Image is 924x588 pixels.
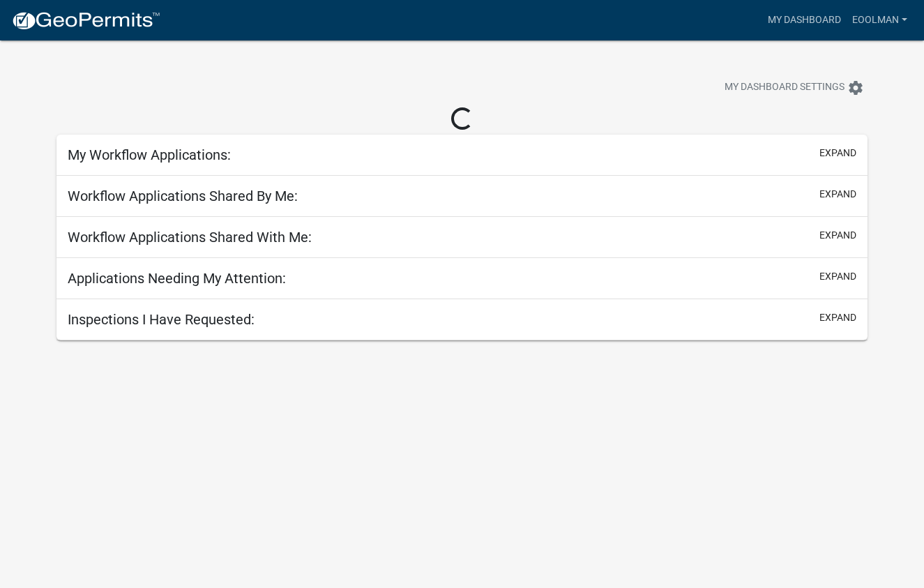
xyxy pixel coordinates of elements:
button: expand [819,228,856,243]
span: My Dashboard Settings [725,80,845,96]
h5: My Workflow Applications: [68,146,231,163]
button: expand [819,146,856,160]
button: expand [819,310,856,325]
button: expand [819,187,856,202]
button: My Dashboard Settingssettings [713,74,875,101]
h5: Workflow Applications Shared By Me: [68,188,298,204]
button: expand [819,269,856,284]
i: settings [847,80,864,96]
h5: Applications Needing My Attention: [68,270,286,287]
a: eoolman [847,7,913,33]
a: My Dashboard [762,7,847,33]
h5: Workflow Applications Shared With Me: [68,229,312,246]
h5: Inspections I Have Requested: [68,311,255,328]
